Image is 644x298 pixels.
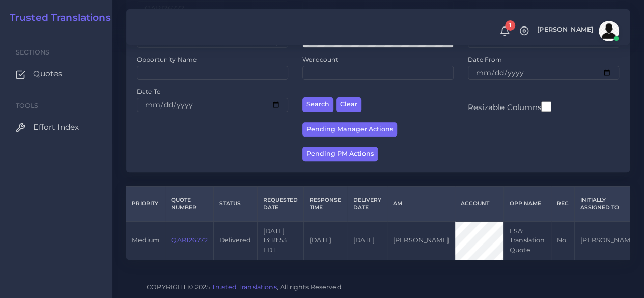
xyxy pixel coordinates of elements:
td: [PERSON_NAME] [574,221,642,260]
td: No [551,221,574,260]
a: Quotes [8,63,104,85]
th: Delivery Date [347,186,387,221]
span: Sections [16,48,49,56]
td: [DATE] 13:18:53 EDT [257,221,303,260]
label: Opportunity Name [137,55,197,64]
th: AM [387,186,455,221]
a: Trusted Translations [212,283,277,291]
a: 1 [496,26,514,37]
span: , All rights Reserved [277,282,342,292]
label: Wordcount [302,55,338,64]
a: Effort Index [8,117,104,138]
th: Status [213,186,257,221]
a: Trusted Translations [3,12,111,24]
td: ESA: Translation Quote [503,221,551,260]
th: Requested Date [257,186,303,221]
th: Account [455,186,503,221]
th: Opp Name [503,186,551,221]
span: medium [132,236,159,244]
button: Pending PM Actions [302,147,378,161]
a: [PERSON_NAME]avatar [532,21,623,41]
th: REC [551,186,574,221]
td: [DATE] [347,221,387,260]
a: QAR126772 [171,236,207,244]
label: Date To [137,87,161,96]
td: [DATE] [303,221,347,260]
span: Quotes [33,68,62,79]
th: Initially Assigned to [574,186,642,221]
label: Resizable Columns [468,100,551,113]
span: Effort Index [33,122,79,133]
input: Resizable Columns [541,100,551,113]
th: Quote Number [165,186,214,221]
span: 1 [505,20,515,31]
td: Delivered [213,221,257,260]
span: [PERSON_NAME] [537,26,593,33]
th: Priority [126,186,165,221]
img: avatar [599,21,619,41]
td: [PERSON_NAME] [387,221,455,260]
span: COPYRIGHT © 2025 [147,282,342,292]
label: Date From [468,55,502,64]
button: Clear [336,97,361,112]
button: Search [302,97,333,112]
button: Pending Manager Actions [302,122,397,137]
th: Response Time [303,186,347,221]
span: Tools [16,102,39,110]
